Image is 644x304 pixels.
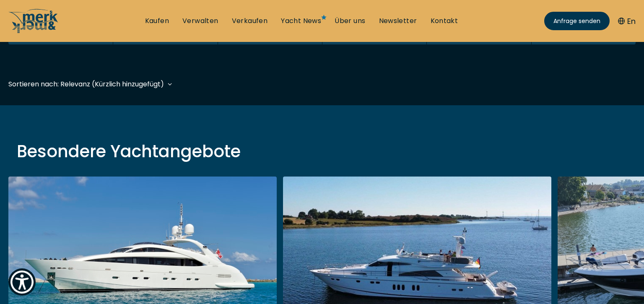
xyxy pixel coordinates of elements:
[379,16,417,26] a: Newsletter
[232,16,268,26] a: Verkaufen
[8,268,36,296] button: Show Accessibility Preferences
[618,16,636,27] button: En
[553,17,600,26] span: Anfrage senden
[8,79,164,89] div: Sortieren nach: Relevanz (Kürzlich hinzugefügt)
[544,12,610,30] a: Anfrage senden
[335,16,365,26] a: Über uns
[145,16,169,26] a: Kaufen
[431,16,458,26] a: Kontakt
[281,16,321,26] a: Yacht News
[182,16,218,26] a: Verwalten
